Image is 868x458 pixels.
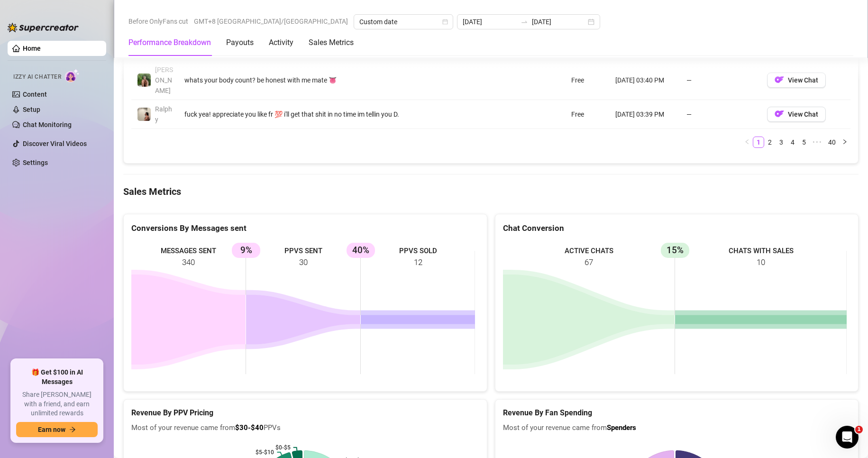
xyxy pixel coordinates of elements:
[753,137,764,147] a: 1
[764,137,776,148] li: 2
[123,185,859,198] h4: Sales Metrics
[855,426,863,433] span: 1
[788,76,818,84] span: View Chat
[131,222,479,235] div: Conversions By Messages sent
[753,137,764,148] li: 1
[184,109,512,119] div: fuck yea! appreciate you like fr 💯 i'll get that shit in no time im tellin you D.
[788,110,818,118] span: View Chat
[235,423,264,432] b: $30-$40
[463,17,517,27] input: Start date
[521,18,528,26] span: swap-right
[767,107,826,122] button: OFView Chat
[767,112,826,120] a: OFView Chat
[226,37,254,48] div: Payouts
[744,139,750,145] span: left
[442,19,448,25] span: calendar
[839,137,850,148] li: Next Page
[69,426,76,433] span: arrow-right
[776,137,787,148] li: 3
[8,23,79,32] img: logo-BBDzfeDw.svg
[131,407,479,419] h5: Revenue By PPV Pricing
[155,66,173,94] span: [PERSON_NAME]
[741,137,753,148] button: left
[787,137,798,148] li: 4
[65,69,80,82] img: AI Chatter
[503,222,851,235] div: Chat Conversion
[359,15,448,29] span: Custom date
[810,137,825,148] li: Next 5 Pages
[23,91,47,98] a: Content
[23,121,72,128] a: Chat Monitoring
[16,368,98,386] span: 🎁 Get $100 in AI Messages
[566,100,610,129] td: Free
[776,137,786,147] a: 3
[842,139,848,145] span: right
[194,14,348,28] span: GMT+8 [GEOGRAPHIC_DATA]/[GEOGRAPHIC_DATA]
[256,449,274,456] text: $5-$10
[23,106,40,113] a: Setup
[521,18,528,26] span: to
[23,140,87,147] a: Discover Viral Videos
[681,61,761,100] td: —
[131,422,479,434] span: Most of your revenue came from PPVs
[38,426,65,433] span: Earn now
[309,37,354,48] div: Sales Metrics
[767,73,826,88] button: OFView Chat
[23,45,41,52] a: Home
[787,137,798,147] a: 4
[799,137,809,147] a: 5
[128,14,188,28] span: Before OnlyFans cut
[566,61,610,100] td: Free
[798,137,810,148] li: 5
[503,407,851,419] h5: Revenue By Fan Spending
[137,73,151,87] img: Nathaniel
[13,73,61,82] span: Izzy AI Chatter
[137,108,151,121] img: Ralphy
[775,75,784,84] img: OF
[23,159,48,166] a: Settings
[16,390,98,418] span: Share [PERSON_NAME] with a friend, and earn unlimited rewards
[184,75,512,85] div: whats your body count? be honest with me mate 👅
[269,37,293,48] div: Activity
[681,100,761,129] td: —
[810,137,825,148] span: •••
[610,61,681,100] td: [DATE] 03:40 PM
[607,423,636,432] b: Spenders
[155,105,172,123] span: Ralphy
[825,137,839,147] a: 40
[775,109,784,119] img: OF
[16,422,98,437] button: Earn nowarrow-right
[839,137,850,148] button: right
[825,137,839,148] li: 40
[610,100,681,129] td: [DATE] 03:39 PM
[767,78,826,86] a: OFView Chat
[765,137,775,147] a: 2
[275,444,291,451] text: $0-$5
[128,37,211,48] div: Performance Breakdown
[741,137,753,148] li: Previous Page
[503,422,851,434] span: Most of your revenue came from
[836,426,859,449] iframe: Intercom live chat
[532,17,586,27] input: End date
